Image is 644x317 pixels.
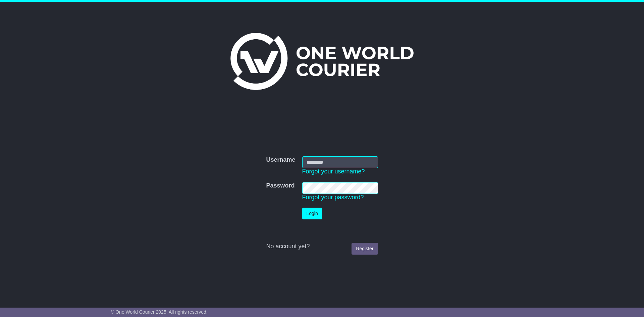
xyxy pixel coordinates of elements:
label: Password [266,182,294,190]
span: © One World Courier 2025. All rights reserved. [111,309,208,315]
a: Register [352,243,378,255]
img: One World [230,33,414,90]
button: Login [302,208,322,219]
a: Forgot your password? [302,194,364,201]
a: Forgot your username? [302,168,365,175]
label: Username [266,156,295,164]
div: No account yet? [266,243,378,250]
